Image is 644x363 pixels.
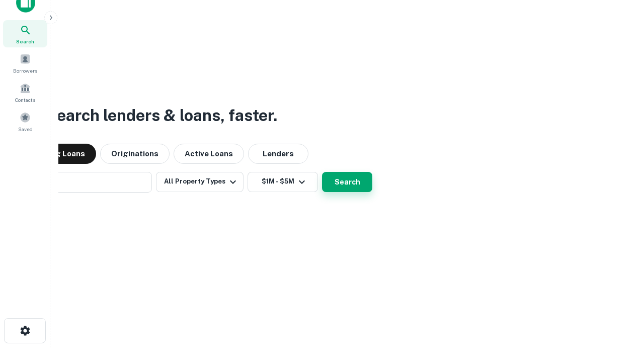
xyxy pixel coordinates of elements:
[46,103,277,128] h3: Search lenders & loans, faster.
[100,144,170,164] button: Originations
[3,49,47,77] a: Borrowers
[3,20,47,47] a: Search
[322,172,372,192] button: Search
[13,67,37,75] span: Borrowers
[594,282,644,331] iframe: Chat Widget
[248,172,318,192] button: $1M - $5M
[3,108,47,135] a: Saved
[18,125,33,133] span: Saved
[248,144,308,164] button: Lenders
[174,144,244,164] button: Active Loans
[3,79,47,106] a: Contacts
[156,172,244,192] button: All Property Types
[16,37,34,45] span: Search
[15,96,35,104] span: Contacts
